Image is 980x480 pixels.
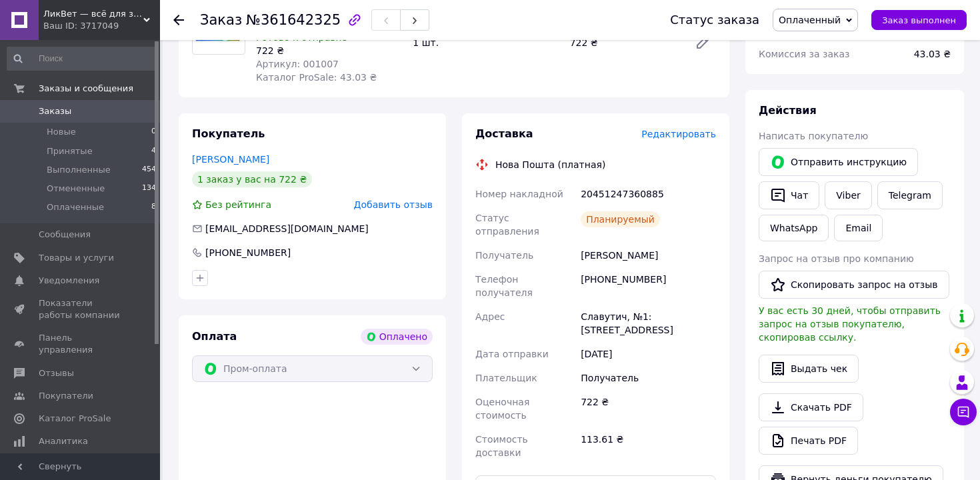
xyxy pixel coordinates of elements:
[825,181,871,209] a: Viber
[204,246,292,259] div: [PHONE_NUMBER]
[882,15,956,25] span: Заказ выполнен
[578,366,719,390] div: Получатель
[192,154,269,165] a: [PERSON_NAME]
[759,355,859,383] button: Выдать чек
[779,15,841,25] span: Оплаченный
[578,182,719,206] div: 20451247360885
[43,8,143,20] span: ЛикВет — всё для здоровья вашего питомца
[877,181,943,209] a: Telegram
[200,12,242,28] span: Заказ
[475,127,533,140] span: Доставка
[43,20,160,32] div: Ваш ID: 3717049
[475,274,533,298] span: Телефон получателя
[192,330,237,343] span: Оплата
[475,311,505,322] span: Адрес
[142,164,156,176] span: 454
[39,367,74,379] span: Отзывы
[47,183,105,195] span: Отмененные
[475,189,563,199] span: Номер накладной
[565,33,684,52] div: 722 ₴
[759,215,829,241] a: WhatsApp
[759,393,863,421] a: Скачать PDF
[192,171,312,187] div: 1 заказ у вас на 722 ₴
[361,329,433,345] div: Оплачено
[759,131,868,141] span: Написать покупателю
[151,126,156,138] span: 0
[759,271,949,299] button: Скопировать запрос на отзыв
[475,397,529,421] span: Оценочная стоимость
[759,49,850,59] span: Комиссия за заказ
[354,199,433,210] span: Добавить отзыв
[39,105,71,117] span: Заказы
[581,211,660,227] div: Планируемый
[39,275,99,287] span: Уведомления
[759,427,858,455] a: Печать PDF
[39,229,91,241] span: Сообщения
[759,148,918,176] button: Отправить инструкцию
[151,201,156,213] span: 8
[759,253,914,264] span: Запрос на отзыв про компанию
[173,13,184,27] div: Вернуться назад
[47,145,93,157] span: Принятые
[492,158,609,171] div: Нова Пошта (платная)
[578,243,719,267] div: [PERSON_NAME]
[578,305,719,342] div: Славутич, №1: [STREET_ADDRESS]
[246,12,341,28] span: №361642325
[39,83,133,95] span: Заказы и сообщения
[871,10,967,30] button: Заказ выполнен
[914,49,951,59] span: 43.03 ₴
[47,164,111,176] span: Выполненные
[834,215,883,241] button: Email
[578,427,719,465] div: 113.61 ₴
[578,390,719,427] div: 722 ₴
[641,129,716,139] span: Редактировать
[475,434,528,458] span: Стоимость доставки
[39,297,123,321] span: Показатели работы компании
[950,399,977,425] button: Чат с покупателем
[47,201,104,213] span: Оплаченные
[142,183,156,195] span: 134
[39,390,93,402] span: Покупатели
[39,435,88,447] span: Аналитика
[689,29,716,56] a: Редактировать
[475,213,539,237] span: Статус отправления
[578,267,719,305] div: [PHONE_NUMBER]
[151,145,156,157] span: 4
[192,127,265,140] span: Покупатель
[670,13,759,27] div: Статус заказа
[759,305,941,343] span: У вас есть 30 дней, чтобы отправить запрос на отзыв покупателю, скопировав ссылку.
[475,349,549,359] span: Дата отправки
[47,126,76,138] span: Новые
[759,181,819,209] button: Чат
[578,342,719,366] div: [DATE]
[475,373,537,383] span: Плательщик
[256,72,377,83] span: Каталог ProSale: 43.03 ₴
[39,413,111,425] span: Каталог ProSale
[407,33,564,52] div: 1 шт.
[256,44,402,57] div: 722 ₴
[475,250,533,261] span: Получатель
[7,47,157,71] input: Поиск
[39,252,114,264] span: Товары и услуги
[39,332,123,356] span: Панель управления
[759,104,817,117] span: Действия
[205,199,271,210] span: Без рейтинга
[205,223,369,234] span: [EMAIL_ADDRESS][DOMAIN_NAME]
[256,59,339,69] span: Артикул: 001007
